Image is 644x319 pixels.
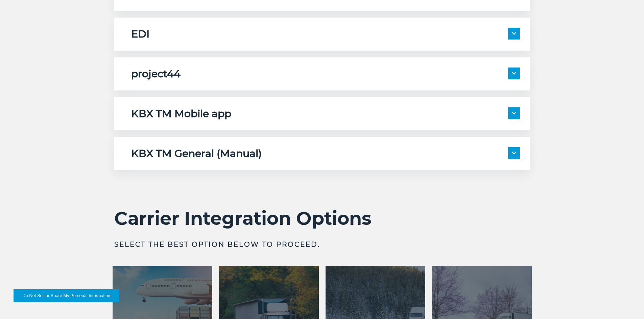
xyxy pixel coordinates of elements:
img: arrow [512,72,516,75]
img: arrow [512,32,516,35]
h5: KBX TM General (Manual) [131,147,262,160]
h5: KBX TM Mobile app [131,107,231,120]
button: Do Not Sell or Share My Personal Information [14,289,119,302]
h5: project44 [131,68,181,80]
img: arrow [512,112,516,114]
img: arrow [512,152,516,154]
h5: EDI [131,28,149,41]
h2: Carrier Integration Options [114,207,530,230]
iframe: Chat Widget [610,287,644,319]
h3: Select the best option below to proceed. [114,240,530,249]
